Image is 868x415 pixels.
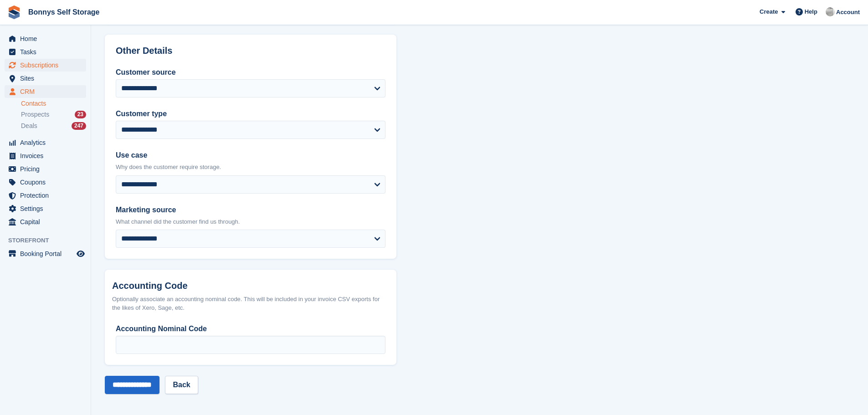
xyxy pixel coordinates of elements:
[5,85,86,98] a: menu
[5,32,86,45] a: menu
[116,67,385,78] label: Customer source
[21,110,86,119] a: Prospects 23
[5,215,86,228] a: menu
[112,281,389,291] h2: Accounting Code
[8,236,91,245] span: Storefront
[826,7,835,16] img: James Bonny
[20,72,75,85] span: Sites
[21,121,86,131] a: Deals 247
[116,108,385,119] label: Customer type
[20,247,75,260] span: Booking Portal
[20,202,75,215] span: Settings
[805,7,817,16] span: Help
[20,136,75,149] span: Analytics
[760,7,778,16] span: Create
[25,5,103,20] a: Bonnys Self Storage
[20,176,75,189] span: Coupons
[112,295,389,313] div: Optionally associate an accounting nominal code. This will be included in your invoice CSV export...
[116,163,385,172] p: Why does the customer require storage.
[72,122,86,130] div: 247
[20,215,75,228] span: Capital
[21,122,37,130] span: Deals
[165,376,198,394] a: Back
[21,99,86,108] a: Contacts
[116,217,385,226] p: What channel did the customer find us through.
[5,189,86,202] a: menu
[5,136,86,149] a: menu
[75,248,86,259] a: Preview store
[116,46,385,56] h2: Other Details
[5,202,86,215] a: menu
[5,176,86,189] a: menu
[7,5,21,19] img: stora-icon-8386f47178a22dfd0bd8f6a31ec36ba5ce8667c1dd55bd0f319d3a0aa187defe.svg
[20,189,75,202] span: Protection
[5,72,86,85] a: menu
[5,163,86,175] a: menu
[21,110,49,119] span: Prospects
[20,32,75,45] span: Home
[75,111,86,118] div: 23
[20,149,75,162] span: Invoices
[20,163,75,175] span: Pricing
[20,85,75,98] span: CRM
[5,46,86,58] a: menu
[20,59,75,72] span: Subscriptions
[20,46,75,58] span: Tasks
[116,205,385,215] label: Marketing source
[116,150,385,161] label: Use case
[836,8,860,17] span: Account
[5,59,86,72] a: menu
[5,149,86,162] a: menu
[5,247,86,260] a: menu
[116,323,385,334] label: Accounting Nominal Code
